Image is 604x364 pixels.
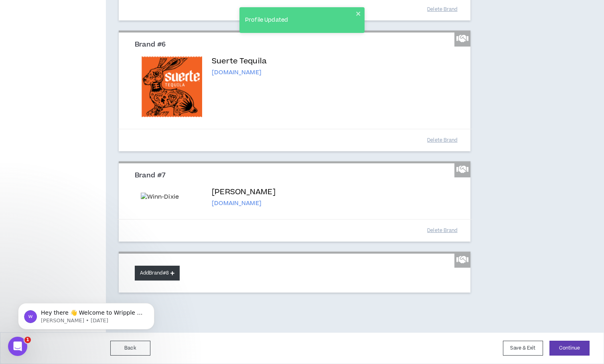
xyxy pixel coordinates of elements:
[422,2,462,16] button: Delete Brand
[212,199,276,207] p: [DOMAIN_NAME]
[503,341,543,356] button: Save & Exit
[356,10,361,17] button: close
[135,266,180,281] button: AddBrand#8
[243,14,356,27] div: Profile Updated
[422,133,462,147] button: Delete Brand
[6,286,166,342] iframe: To enrich screen reader interactions, please activate Accessibility in Grammarly extension settings
[141,56,202,117] img: Suerte Tequila
[212,56,267,67] p: Suerte Tequila
[422,224,462,238] button: Delete Brand
[8,337,27,356] iframe: Intercom live chat
[110,341,150,356] button: Back
[141,193,202,201] img: Winn-Dixie
[212,69,267,77] p: [DOMAIN_NAME]
[212,187,276,198] p: [PERSON_NAME]
[24,337,31,343] span: 1
[549,341,590,356] button: Continue
[135,171,460,180] h3: Brand #7
[135,41,460,49] h3: Brand #6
